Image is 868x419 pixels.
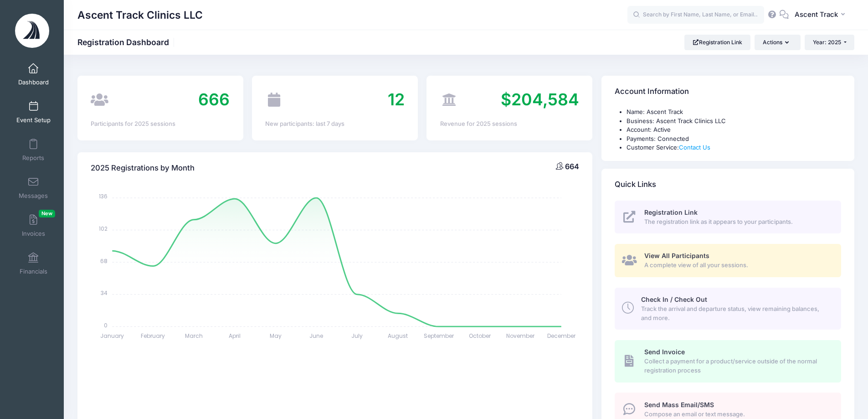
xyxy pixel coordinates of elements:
span: The registration link as it appears to your participants. [644,217,831,227]
h1: Registration Dashboard [77,37,177,47]
tspan: December [547,332,576,340]
a: Contact Us [679,144,710,151]
li: Name: Ascent Track [627,108,841,117]
span: $204,584 [501,89,579,109]
a: Dashboard [12,58,55,90]
a: View All Participants A complete view of all your sessions. [615,244,841,277]
a: Check In / Check Out Track the arrival and departure status, view remaining balances, and more. [615,288,841,330]
span: Send Mass Email/SMS [644,401,714,409]
span: 12 [388,89,405,109]
a: Financials [12,248,55,279]
span: Compose an email or text message. [644,410,831,419]
div: Participants for 2025 sessions [91,119,230,129]
a: Event Setup [12,96,55,128]
span: Event Setup [16,116,51,124]
li: Payments: Connected [627,134,841,144]
tspan: October [469,332,491,340]
a: Registration Link [684,35,750,50]
button: Ascent Track [789,5,854,26]
span: New [39,210,55,217]
a: Registration Link The registration link as it appears to your participants. [615,201,841,234]
a: Reports [12,134,55,166]
a: InvoicesNew [12,210,55,242]
tspan: March [185,332,203,340]
span: Financials [20,268,47,275]
button: Year: 2025 [805,35,854,50]
li: Customer Service: [627,143,841,152]
span: Dashboard [18,78,49,86]
span: 664 [565,162,579,171]
span: Track the arrival and departure status, view remaining balances, and more. [641,305,831,322]
tspan: 34 [101,289,108,297]
span: Check In / Check Out [641,295,707,303]
span: Year: 2025 [813,39,841,46]
input: Search by First Name, Last Name, or Email... [627,6,764,24]
h1: Ascent Track Clinics LLC [77,5,203,26]
span: View All Participants [644,252,709,259]
tspan: August [388,332,408,340]
li: Business: Ascent Track Clinics LLC [627,117,841,126]
tspan: January [101,332,124,340]
tspan: June [310,332,324,340]
tspan: April [229,332,241,340]
tspan: 0 [104,321,108,329]
span: 666 [198,89,230,109]
tspan: 136 [99,192,108,200]
span: Collect a payment for a product/service outside of the normal registration process [644,357,831,375]
span: Registration Link [644,208,698,216]
span: Ascent Track [795,10,838,20]
span: A complete view of all your sessions. [644,261,831,270]
tspan: 68 [101,257,108,264]
div: Revenue for 2025 sessions [440,119,579,129]
h4: 2025 Registrations by Month [91,155,195,181]
tspan: November [506,332,535,340]
li: Account: Active [627,125,841,134]
a: Messages [12,172,55,204]
span: Send Invoice [644,348,685,356]
h4: Quick Links [615,171,656,197]
a: Send Invoice Collect a payment for a product/service outside of the normal registration process [615,340,841,382]
tspan: May [270,332,282,340]
img: Ascent Track Clinics LLC [15,14,49,48]
tspan: September [424,332,454,340]
tspan: July [352,332,363,340]
span: Reports [22,154,44,162]
tspan: February [141,332,165,340]
span: Messages [19,192,48,200]
span: Invoices [22,230,45,238]
button: Actions [755,35,800,50]
div: New participants: last 7 days [265,119,404,129]
tspan: 102 [99,225,108,233]
h4: Account Information [615,79,689,105]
